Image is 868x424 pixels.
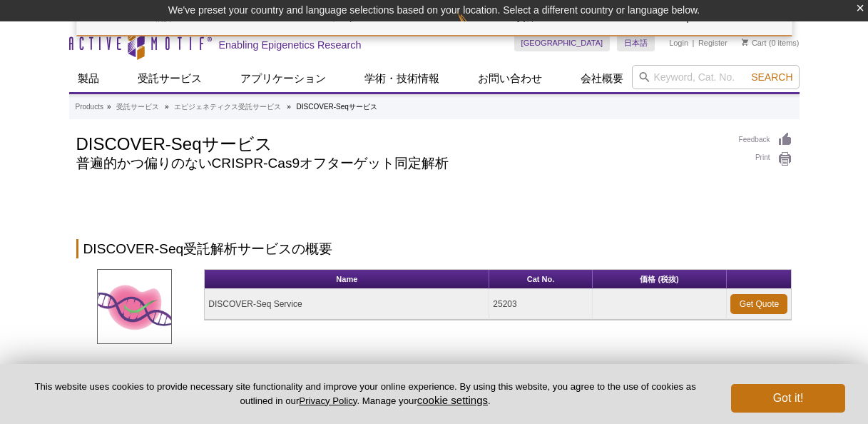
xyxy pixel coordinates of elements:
li: DISCOVER-Seqサービス [297,103,377,111]
a: Get Quote [730,294,787,314]
a: Cart [742,38,767,48]
a: Register [698,38,727,48]
td: 25203 [489,289,592,320]
img: Change Here [457,11,495,44]
th: 価格 (税抜) [593,270,727,289]
h1: DISCOVER-Seqサービス [76,132,725,153]
a: 学術・技術情報 [356,65,448,92]
li: (0 items) [742,34,800,51]
a: Print [739,151,792,167]
a: 受託サービス [116,101,159,113]
button: Search [747,71,797,84]
img: DISCOVER-Seq Service [97,269,172,344]
a: お問い合わせ [469,65,551,92]
button: Got it! [731,384,845,413]
a: エピジェネティクス受託サービス [174,101,281,113]
p: This website uses cookies to provide necessary site functionality and improve your online experie... [23,380,708,408]
a: [GEOGRAPHIC_DATA] [514,34,611,51]
li: » [165,103,169,111]
input: Keyword, Cat. No. [632,65,800,89]
a: Login [669,38,688,48]
a: アプリケーション [232,65,335,92]
li: » [107,103,111,111]
a: 製品 [69,65,108,92]
img: Your Cart [742,39,748,46]
a: Products [76,101,103,113]
th: Cat No. [489,270,592,289]
button: cookie settings [417,394,488,406]
h2: DISCOVER-Seq受託解析サービスの概要 [76,239,792,258]
span: Search [751,71,792,83]
li: » [287,103,291,111]
a: Feedback [739,132,792,148]
td: DISCOVER-Seq Service [205,289,489,320]
a: Privacy Policy [299,395,357,406]
th: Name [205,270,489,289]
a: 会社概要 [572,65,632,92]
h2: Enabling Epigenetics Research [219,39,362,51]
a: 日本語 [617,34,655,51]
a: 受託サービス [129,65,210,92]
h2: 普遍的かつ偏りのないCRISPR-Cas9オフターゲット同定解析 [76,157,725,170]
li: | [693,34,695,51]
